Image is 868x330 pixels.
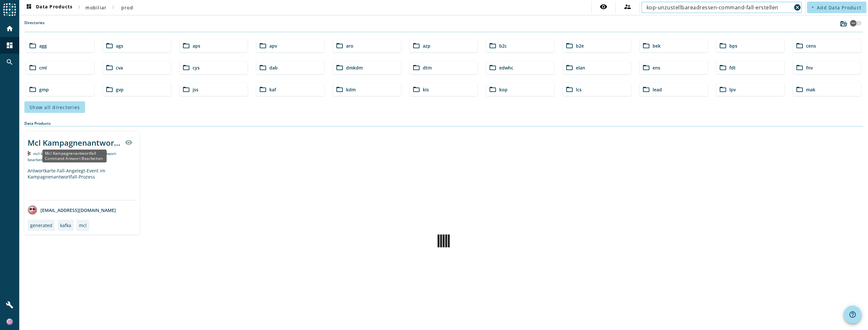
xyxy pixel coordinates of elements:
div: Antwortkarte-Fall-Angelegt-Event im Kampagnenantwortfall-Prozess [28,168,136,200]
img: e963a35b2d4f2be2cd08818722ff34cc [6,318,13,325]
mat-icon: build [6,301,13,309]
span: azp [423,43,430,49]
span: prod [121,5,133,11]
span: ens [653,65,660,71]
mat-icon: folder_open [719,42,727,50]
mat-icon: dashboard [6,41,13,49]
mat-icon: folder_open [796,86,803,93]
span: lcs [576,87,582,93]
mat-icon: visibility [125,139,133,146]
span: agg [39,43,47,49]
mat-icon: folder_open [489,64,497,71]
span: Data Products [25,4,73,11]
mat-icon: search [6,58,13,66]
mat-icon: folder_open [642,42,650,50]
mat-icon: chevron_right [75,3,83,11]
span: kis [423,87,429,93]
mat-icon: folder_open [566,64,573,71]
mat-icon: folder_open [182,42,190,50]
mat-icon: folder_open [796,64,803,71]
input: Search (% or * for wildcards) [647,4,792,11]
mat-icon: visibility [600,3,607,11]
img: avatar [28,205,37,215]
span: aro [346,43,353,49]
mat-icon: add [811,5,814,9]
span: b2e [576,43,584,49]
span: b2c [499,43,507,49]
span: ags [116,43,123,49]
span: dtm [423,65,432,71]
div: Mcl Kampagnenantwortfall Command Antwort Bearbeiten [42,150,107,162]
span: cens [806,43,816,49]
mat-icon: folder_open [412,42,420,50]
mat-icon: folder_open [259,64,267,71]
mat-icon: chevron_right [109,3,117,11]
span: aps [193,43,200,49]
span: edwhc [499,65,513,71]
span: bps [729,43,737,49]
span: apv [269,43,277,49]
mat-icon: folder_open [642,86,650,93]
mat-icon: dashboard [25,4,33,11]
span: lpv [729,87,736,93]
mat-icon: folder_open [796,42,803,50]
mat-icon: folder_open [259,42,267,50]
label: Directories [24,20,45,32]
span: gmp [39,87,49,93]
mat-icon: folder_open [29,42,37,50]
span: bek [653,43,661,49]
mat-icon: folder_open [566,42,573,50]
mat-icon: folder_open [106,86,113,93]
mat-icon: folder_open [336,64,343,71]
span: kop [499,87,508,93]
span: mak [806,87,815,93]
mat-icon: home [6,25,13,32]
mat-icon: folder_open [489,42,497,50]
div: Mcl Kampagnenantwortfall Command Antwort Bearbeiten [28,137,121,148]
mat-icon: folder_open [642,64,650,71]
mat-icon: folder_open [412,64,420,71]
span: kaf [269,87,276,93]
mat-icon: folder_open [336,42,343,50]
mat-icon: supervisor_account [624,3,631,11]
span: lead [653,87,662,93]
mat-icon: cancel [794,4,801,11]
mat-icon: folder_open [719,64,727,71]
img: Kafka Topic: mcl-kampagnenantwortfall-command-antwort-bearbeiten-prod [28,151,30,156]
mat-icon: folder_open [719,86,727,93]
button: Clear [793,3,802,12]
span: fdt [729,65,736,71]
span: dab [269,65,278,71]
mat-icon: help_outline [849,311,856,318]
mat-icon: folder_open [336,86,343,93]
mat-icon: folder_open [29,86,37,93]
div: kafka [60,222,71,228]
button: Data Products [22,2,75,13]
mat-icon: folder_open [566,86,573,93]
span: mobiliar [85,5,107,11]
button: Show all directories [24,101,85,113]
mat-icon: folder_open [182,64,190,71]
div: [EMAIL_ADDRESS][DOMAIN_NAME] [28,205,116,215]
span: jss [193,87,198,93]
button: Add Data Product [807,2,866,13]
mat-icon: folder_open [182,86,190,93]
div: Data Products [24,121,863,126]
span: cva [116,65,123,71]
span: kdm [346,87,356,93]
span: cml [39,65,47,71]
span: Add Data Product [817,5,861,11]
mat-icon: folder_open [489,86,497,93]
span: dmkdm [346,65,363,71]
mat-icon: folder_open [259,86,267,93]
mat-icon: folder_open [106,64,113,71]
mat-icon: folder_open [29,64,37,71]
button: mobiliar [83,2,109,13]
button: prod [117,2,137,13]
div: mcl [79,222,87,228]
span: gvp [116,87,124,93]
span: elan [576,65,585,71]
mat-icon: folder_open [412,86,420,93]
span: fnv [806,65,813,71]
img: spoud-logo.svg [3,3,16,16]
